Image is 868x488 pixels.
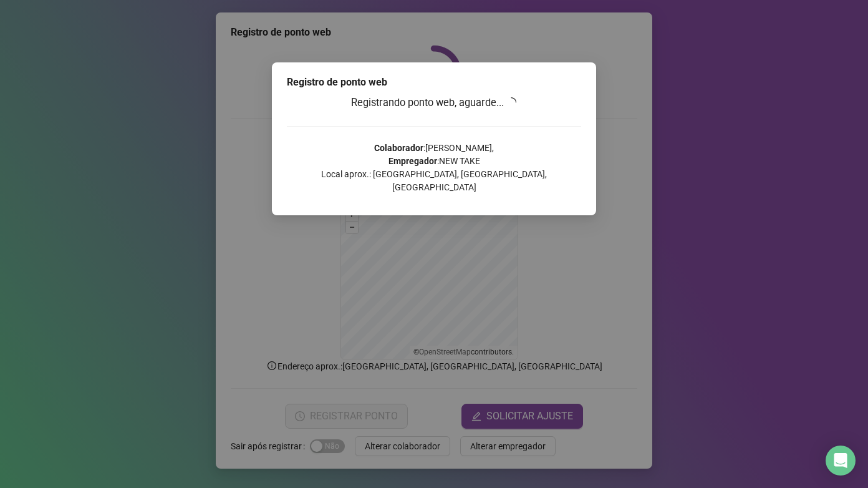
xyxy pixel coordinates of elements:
[374,143,423,153] strong: Colaborador
[287,142,581,194] p: : [PERSON_NAME], : NEW TAKE Local aprox.: [GEOGRAPHIC_DATA], [GEOGRAPHIC_DATA], [GEOGRAPHIC_DATA]
[504,95,518,109] span: loading
[388,156,437,166] strong: Empregador
[287,75,581,90] div: Registro de ponto web
[826,446,856,476] div: Open Intercom Messenger
[287,95,581,111] h3: Registrando ponto web, aguarde...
